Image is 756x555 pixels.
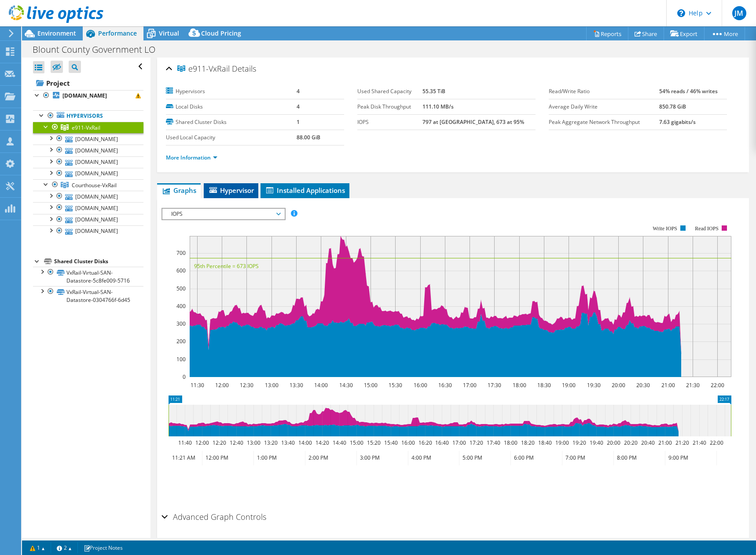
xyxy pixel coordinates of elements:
text: 11:40 [178,439,191,446]
span: Performance [98,29,137,37]
b: 850.78 GiB [659,103,686,110]
span: Virtual [159,29,179,37]
text: 14:30 [339,381,352,389]
text: 21:40 [692,439,706,446]
text: 17:30 [487,381,501,389]
text: 16:00 [413,381,427,389]
span: e911-VxRail [177,65,230,73]
text: 15:00 [349,439,363,446]
text: 13:40 [281,439,294,446]
b: 7.63 gigabits/s [659,118,696,126]
text: 20:00 [611,381,625,389]
text: 14:00 [314,381,327,389]
label: Local Disks [166,102,297,111]
h1: Blount County Government LO [29,45,169,54]
text: 21:00 [658,439,672,446]
text: 13:20 [264,439,277,446]
text: 18:00 [503,439,517,446]
a: [DOMAIN_NAME] [33,156,143,168]
b: 797 at [GEOGRAPHIC_DATA], 673 at 95% [422,118,524,126]
text: 500 [176,285,186,292]
text: 95th Percentile = 673 IOPS [194,262,259,270]
span: Cloud Pricing [201,29,241,37]
a: More Information [166,154,217,161]
text: 20:00 [606,439,620,446]
label: Shared Cluster Disks [166,118,297,127]
a: [DOMAIN_NAME] [33,191,143,202]
a: Export [664,27,705,40]
svg: \n [677,9,685,17]
text: 16:30 [438,381,451,389]
a: [DOMAIN_NAME] [33,145,143,156]
text: 12:30 [239,381,253,389]
a: Hypervisors [33,110,143,122]
text: 15:30 [388,381,402,389]
text: 200 [176,337,186,345]
span: JM [732,6,746,20]
text: 21:30 [686,381,699,389]
text: 14:40 [332,439,346,446]
a: [DOMAIN_NAME] [33,202,143,214]
text: 13:00 [246,439,260,446]
label: Peak Disk Throughput [357,102,422,111]
a: Project [33,76,143,90]
text: Read IOPS [695,225,719,232]
text: 11:30 [190,381,204,389]
b: [DOMAIN_NAME] [62,92,107,99]
span: Courthouse-VxRail [72,181,117,189]
text: 14:00 [298,439,312,446]
text: 18:00 [512,381,526,389]
a: [DOMAIN_NAME] [33,90,143,102]
a: VxRail-Virtual-SAN-Datastore-0304766f-6d45 [33,286,143,305]
text: 18:30 [537,381,550,389]
span: Graphs [161,186,196,195]
text: 19:00 [555,439,569,446]
text: 22:00 [709,439,723,446]
text: 12:40 [229,439,243,446]
text: 18:40 [538,439,551,446]
text: 0 [183,373,186,381]
span: Hypervisor [208,186,254,195]
text: 300 [176,320,186,327]
text: 19:40 [589,439,603,446]
text: 400 [176,302,186,310]
text: 17:20 [469,439,483,446]
text: 17:00 [452,439,466,446]
b: 55.35 TiB [422,87,445,95]
a: Share [628,27,664,40]
a: 1 [24,542,51,553]
a: Project Notes [77,542,129,553]
text: 20:30 [636,381,650,389]
text: 13:00 [264,381,278,389]
a: e911-VxRail [33,122,143,133]
text: 13:30 [289,381,303,389]
div: Shared Cluster Disks [54,256,143,267]
a: VxRail-Virtual-SAN-Datastore-5c8fe009-5716 [33,267,143,286]
text: 100 [176,355,186,363]
label: IOPS [357,118,422,127]
text: 18:20 [521,439,534,446]
label: Peak Aggregate Network Throughput [549,118,659,127]
a: [DOMAIN_NAME] [33,214,143,225]
label: Average Daily Write [549,102,659,111]
text: 22:00 [710,381,724,389]
text: 16:40 [435,439,448,446]
a: [DOMAIN_NAME] [33,225,143,237]
text: 16:20 [418,439,432,446]
text: 700 [176,249,186,257]
b: 4 [297,87,300,95]
span: Environment [37,29,76,37]
a: 2 [51,542,78,553]
text: 12:00 [195,439,209,446]
label: Read/Write Ratio [549,87,659,96]
label: Used Local Capacity [166,133,297,142]
b: 88.00 GiB [297,134,320,141]
text: 21:00 [661,381,675,389]
text: 15:00 [363,381,377,389]
a: Courthouse-VxRail [33,179,143,191]
text: 17:00 [462,381,476,389]
text: 21:20 [675,439,689,446]
text: 17:40 [486,439,500,446]
a: Reports [586,27,628,40]
b: 4 [297,103,300,110]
